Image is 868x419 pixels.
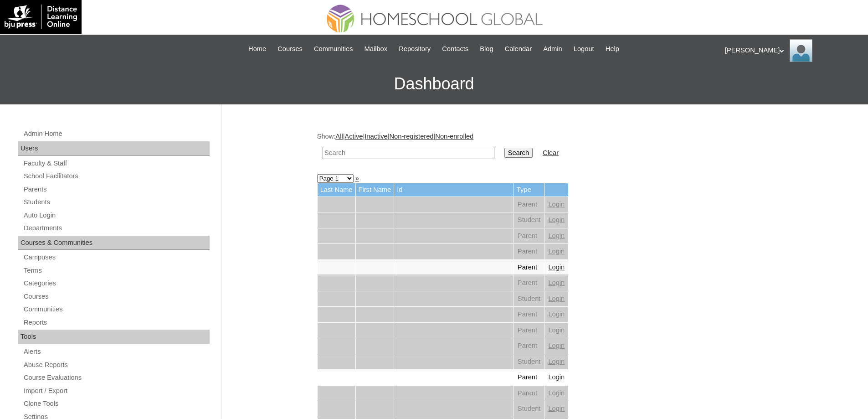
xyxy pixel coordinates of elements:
[548,326,565,334] a: Login
[543,149,559,156] a: Clear
[606,44,619,54] span: Help
[514,244,544,259] td: Parent
[390,133,434,140] a: Non-registered
[5,63,863,104] h3: Dashboard
[23,385,210,397] a: Import / Export
[514,228,544,244] td: Parent
[514,323,544,338] td: Parent
[318,183,355,197] td: Last Name
[548,405,565,412] a: Login
[23,359,210,371] a: Abuse Reports
[23,291,210,302] a: Courses
[504,148,533,158] input: Search
[394,44,435,54] a: Repository
[548,279,565,286] a: Login
[442,44,468,54] span: Contacts
[548,310,565,318] a: Login
[437,44,473,54] a: Contacts
[23,158,210,169] a: Faculty & Staff
[514,307,544,322] td: Parent
[514,370,544,385] td: Parent
[309,44,358,54] a: Communities
[548,389,565,397] a: Login
[514,291,544,307] td: Student
[548,264,565,271] a: Login
[548,201,565,208] a: Login
[23,346,210,357] a: Alerts
[23,398,210,409] a: Clone Tools
[394,183,514,197] td: Id
[548,232,565,239] a: Login
[475,44,498,54] a: Blog
[248,44,266,54] span: Home
[314,44,353,54] span: Communities
[725,39,859,62] div: [PERSON_NAME]
[18,141,210,156] div: Users
[273,44,307,54] a: Courses
[514,386,544,401] td: Parent
[514,260,544,275] td: Parent
[360,44,392,54] a: Mailbox
[514,401,544,417] td: Student
[548,295,565,302] a: Login
[543,44,562,54] span: Admin
[539,44,567,54] a: Admin
[365,44,388,54] span: Mailbox
[23,372,210,383] a: Course Evaluations
[317,132,768,164] div: Show: | | | |
[23,197,210,208] a: Students
[514,275,544,291] td: Parent
[548,373,565,381] a: Login
[5,5,77,29] img: logo-white.png
[18,330,210,344] div: Tools
[790,39,812,62] img: Ariane Ebuen
[514,197,544,212] td: Parent
[23,171,210,182] a: School Facilitators
[548,248,565,255] a: Login
[365,133,388,140] a: Inactive
[601,44,624,54] a: Help
[23,222,210,234] a: Departments
[344,133,363,140] a: Active
[23,210,210,221] a: Auto Login
[574,44,594,54] span: Logout
[23,265,210,276] a: Terms
[505,44,532,54] span: Calendar
[548,358,565,365] a: Login
[23,252,210,263] a: Campuses
[23,304,210,315] a: Communities
[569,44,599,54] a: Logout
[23,184,210,195] a: Parents
[514,212,544,228] td: Student
[244,44,271,54] a: Home
[335,133,343,140] a: All
[514,354,544,370] td: Student
[23,278,210,289] a: Categories
[277,44,303,54] span: Courses
[355,175,359,182] a: »
[514,183,544,197] td: Type
[23,128,210,140] a: Admin Home
[23,317,210,328] a: Reports
[435,133,473,140] a: Non-enrolled
[399,44,431,54] span: Repository
[548,342,565,349] a: Login
[18,236,210,250] div: Courses & Communities
[356,183,394,197] td: First Name
[548,216,565,223] a: Login
[323,147,494,159] input: Search
[500,44,536,54] a: Calendar
[480,44,493,54] span: Blog
[514,338,544,354] td: Parent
